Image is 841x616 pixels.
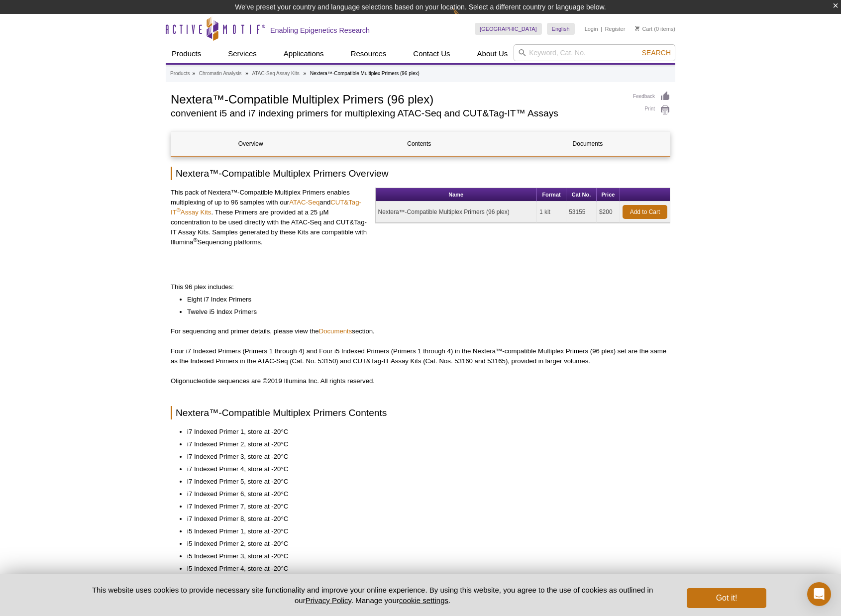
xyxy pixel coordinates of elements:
[187,526,660,536] li: i5 Indexed Primer 1, store at -20°C
[166,44,207,63] a: Products
[171,91,623,106] h1: Nextera™-Compatible Multiplex Primers (96 plex)
[170,69,190,78] a: Products
[635,23,675,35] li: (0 items)
[807,582,831,606] div: Open Intercom Messenger
[508,132,667,156] a: Documents
[171,132,330,156] a: Overview
[601,23,602,35] li: |
[187,307,660,317] li: Twelve i5 Index Primers
[171,199,361,216] a: CUT&Tag-IT®Assay Kits
[547,23,575,35] a: English
[376,188,537,202] th: Name
[171,376,670,386] p: Oligonucleotide sequences are ©2019 Illumina Inc. All rights reserved.
[187,564,660,574] li: i5 Indexed Primer 4, store at -20°C
[187,464,660,474] li: i7 Indexed Primer 4, store at -20°C
[75,585,670,606] p: This website uses cookies to provide necessary site functionality and improve your online experie...
[635,26,639,31] img: Your Cart
[471,44,514,63] a: About Us
[635,25,652,32] a: Cart
[187,514,660,524] li: i7 Indexed Primer 8, store at -20°C
[453,7,479,31] img: Change Here
[399,596,448,605] button: cookie settings
[187,551,660,561] li: i5 Indexed Primer 3, store at -20°C
[310,71,420,76] li: Nextera™-Compatible Multiplex Primers (96 plex)
[633,91,670,102] a: Feedback
[306,596,351,605] a: Privacy Policy
[199,69,242,78] a: Chromatin Analysis
[252,69,300,78] a: ATAC-Seq Assay Kits
[319,327,352,335] a: Documents
[566,188,597,202] th: Cat No.
[639,48,674,57] button: Search
[187,502,660,512] li: i7 Indexed Primer 7, store at -20°C
[585,25,598,32] a: Login
[171,346,670,366] p: Four i7 Indexed Primers (Primers 1 through 4) and Four i5 Indexed Primers (Primers 1 through 4) i...
[605,25,625,32] a: Register
[633,104,670,115] a: Print
[340,132,499,156] a: Contents
[171,109,623,118] h2: convenient i5 and i7 indexing primers for multiplexing ATAC-Seq and CUT&Tag-IT™ Assays
[192,71,195,76] li: »
[376,202,537,223] td: Nextera™-Compatible Multiplex Primers (96 plex)
[642,49,671,57] span: Search
[304,71,307,76] li: »
[407,44,456,63] a: Contact Us
[187,427,660,437] li: i7 Indexed Primer 1, store at -20°C
[537,188,566,202] th: Format
[177,206,181,212] sup: ®
[171,406,670,419] h2: Nextera™-Compatible Multiplex Primers Contents
[245,71,248,76] li: »
[514,44,675,61] input: Keyword, Cat. No.
[187,489,660,499] li: i7 Indexed Primer 6, store at -20°C
[187,452,660,462] li: i7 Indexed Primer 3, store at -20°C
[171,188,368,247] p: This pack of Nextera™-Compatible Multiplex Primers enables multiplexing of up to 96 samples with ...
[222,44,263,63] a: Services
[537,202,566,223] td: 1 kit
[171,326,670,336] p: For sequencing and primer details, please view the section.
[623,205,667,219] a: Add to Cart
[187,439,660,449] li: i7 Indexed Primer 2, store at -20°C
[171,167,670,180] h2: Nextera™-Compatible Multiplex Primers Overview
[289,199,319,206] a: ATAC-Seq
[187,477,660,487] li: i7 Indexed Primer 5, store at -20°C
[566,202,597,223] td: 53155
[278,44,330,63] a: Applications
[475,23,542,35] a: [GEOGRAPHIC_DATA]
[187,295,660,305] li: Eight i7 Index Primers
[171,282,670,292] p: This 96 plex includes:
[345,44,393,63] a: Resources
[270,26,370,35] h2: Enabling Epigenetics Research
[597,188,620,202] th: Price
[187,539,660,549] li: i5 Indexed Primer 2, store at -20°C
[193,236,197,242] sup: ®
[597,202,620,223] td: $200
[687,588,766,608] button: Got it!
